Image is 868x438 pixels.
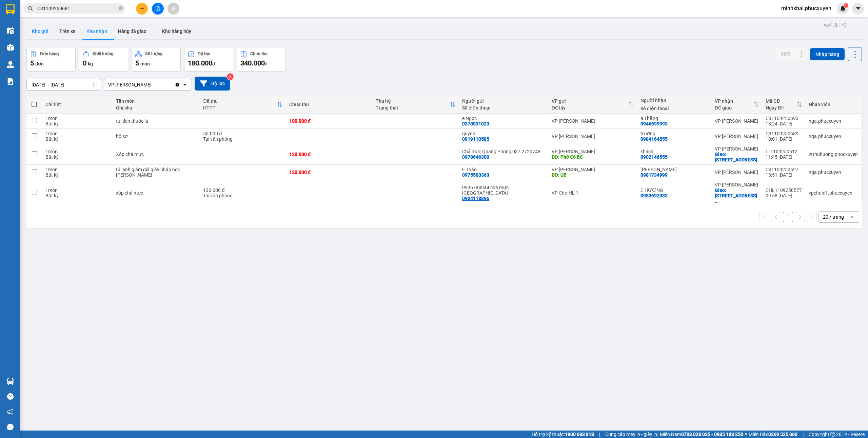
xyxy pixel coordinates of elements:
[37,5,117,12] input: Tìm tên, số ĐT hoặc mã đơn
[640,193,668,198] div: 0983692083
[803,431,804,438] span: |
[766,98,796,104] div: Mã GD
[113,23,152,39] button: Hàng đã giao
[116,167,196,172] div: tủ lạnh giảm giá giấy nhập học
[640,116,708,121] div: a Thắng
[88,61,93,66] span: kg
[203,136,282,142] div: Tại văn phòng
[715,118,759,124] div: VP [PERSON_NAME]
[552,118,634,124] div: VP [PERSON_NAME]
[289,118,369,124] div: 100.000 đ
[45,102,109,107] div: Chi tiết
[715,105,753,111] div: ĐC giao
[855,5,861,12] span: caret-down
[227,73,234,80] sup: 3
[766,172,802,178] div: 13:51 [DATE]
[809,134,858,139] div: nga.phucxuyen
[116,172,196,178] div: MAI KHÁCH LẤY
[830,432,835,437] span: copyright
[171,6,176,11] span: aim
[26,23,54,39] button: Kho gửi
[289,170,369,175] div: 120.000 đ
[552,190,634,196] div: VP Chợ HL 1
[45,131,109,136] div: 1 món
[766,149,802,154] div: LT1109250612
[824,21,847,29] div: ver 1.8.143
[119,5,123,12] span: close-circle
[766,136,802,142] div: 18:01 [DATE]
[265,61,268,66] span: đ
[145,52,162,56] div: Số lượng
[844,3,848,8] sup: 1
[289,102,369,107] div: Chưa thu
[8,45,67,63] span: Gửi hàng Hạ Long: Hotline:
[640,167,708,172] div: Tuấn Anh
[462,136,489,142] div: 0919110585
[462,185,545,196] div: 0936784944 chả mực Lan Làn
[462,196,489,201] div: 0904118896
[203,187,282,193] div: 130.000 đ
[198,52,210,56] div: Đã thu
[766,167,802,172] div: C31109250627
[462,172,489,178] div: 0975503363
[715,146,759,152] div: VP [PERSON_NAME]
[711,96,762,114] th: Toggle SortBy
[775,48,796,60] button: SMS
[83,59,86,67] span: 0
[45,116,109,121] div: 1 món
[93,52,113,56] div: Khối lượng
[35,61,44,66] span: đơn
[45,172,109,178] div: Bất kỳ
[715,198,719,204] span: ...
[175,82,180,87] svg: Clear value
[852,3,864,15] button: caret-down
[182,82,188,87] svg: open
[783,212,793,222] button: 1
[640,121,668,126] div: 0946699993
[45,154,109,160] div: Bất kỳ
[640,136,668,142] div: 0984164555
[462,167,545,172] div: E Thảo
[840,5,846,12] img: icon-new-feature
[532,431,594,438] span: Hỗ trợ kỹ thuật:
[766,131,802,136] div: C31109250689
[462,121,489,126] div: 0378831023
[7,61,14,68] img: warehouse-icon
[552,98,628,104] div: VP gửi
[372,96,459,114] th: Toggle SortBy
[79,47,128,72] button: Khối lượng0kg
[162,28,191,34] span: Kho hàng hủy
[745,433,747,436] span: ⚪️
[135,59,139,67] span: 5
[823,214,844,220] div: 20 / trang
[116,118,196,124] div: túi đen thuốc lá
[203,131,282,136] div: 50.000 đ
[768,432,797,437] strong: 0369 525 060
[809,170,858,175] div: nga.phucxuyen
[552,167,634,172] div: VP [PERSON_NAME]
[715,152,759,162] div: Giao: Số 28,Ngõ 354,trường Chinh
[116,134,196,139] div: hồ sơ
[552,105,628,111] div: ĐC lấy
[766,116,802,121] div: C31109250693
[715,98,753,104] div: VP nhận
[45,149,109,154] div: 1 món
[237,47,286,72] button: Chưa thu340.000đ
[136,3,148,15] button: plus
[640,98,708,103] div: Người nhận
[152,81,153,88] input: Selected VP Minh Khai.
[28,6,33,11] span: search
[548,96,637,114] th: Toggle SortBy
[116,98,196,104] div: Tên món
[810,48,845,60] button: Nhập hàng
[7,44,14,51] img: warehouse-icon
[809,102,858,107] div: Nhân viên
[184,47,233,72] button: Đã thu180.000đ
[845,3,847,8] span: 1
[462,131,545,136] div: quỳnh
[27,79,101,90] input: Select a date range.
[565,432,594,437] strong: 1900 633 818
[45,193,109,198] div: Bất kỳ
[81,23,113,39] button: Kho nhận
[462,116,545,121] div: e Ngọc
